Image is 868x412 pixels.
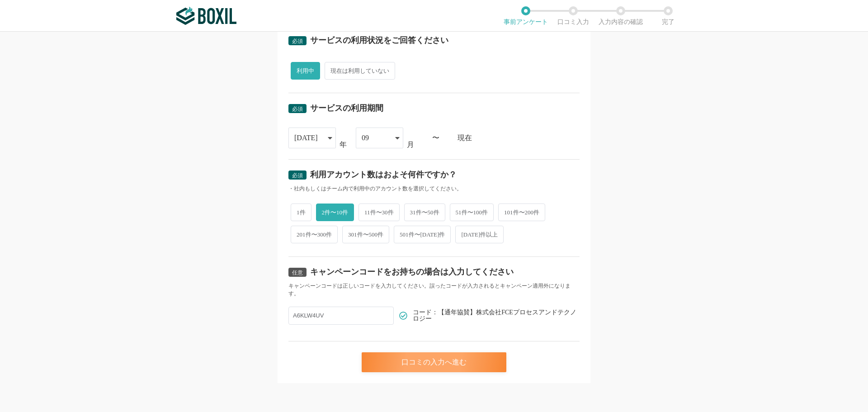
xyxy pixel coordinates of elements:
[292,38,303,44] span: 必須
[292,106,303,112] span: 必須
[407,141,414,148] div: 月
[498,204,545,221] span: 101件〜200件
[310,268,514,276] div: キャンペーンコードをお持ちの場合は入力してください
[325,62,395,80] span: 現在は利用していない
[310,170,457,179] div: 利用アカウント数はおよそ何件ですか？
[359,204,400,221] span: 11件〜30件
[292,172,303,179] span: 必須
[549,6,597,25] li: 口コミ入力
[316,204,354,221] span: 2件〜10件
[340,141,347,148] div: 年
[502,6,549,25] li: 事前アンケート
[413,309,580,322] span: コード：【通年協賛】株式会社FCEプロセスアンドテクノロジー
[404,204,445,221] span: 31件〜50件
[291,226,338,243] span: 201件〜300件
[450,204,494,221] span: 51件〜100件
[310,104,383,112] div: サービスの利用期間
[291,62,320,80] span: 利用中
[458,134,580,142] div: 現在
[176,7,236,25] img: ボクシルSaaS_ロゴ
[644,6,692,25] li: 完了
[310,36,448,44] div: サービスの利用状況をご回答ください
[291,204,311,221] span: 1件
[432,134,439,142] div: 〜
[394,226,451,243] span: 501件〜[DATE]件
[342,226,389,243] span: 301件〜500件
[294,128,318,148] div: [DATE]
[455,226,504,243] span: [DATE]件以上
[362,352,506,372] div: 口コミの入力へ進む
[292,270,303,276] span: 任意
[597,6,644,25] li: 入力内容の確認
[288,282,580,298] div: キャンペーンコードは正しいコードを入力してください。誤ったコードが入力されるとキャンペーン適用外になります。
[362,128,369,148] div: 09
[288,185,580,193] div: ・社内もしくはチーム内で利用中のアカウント数を選択してください。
